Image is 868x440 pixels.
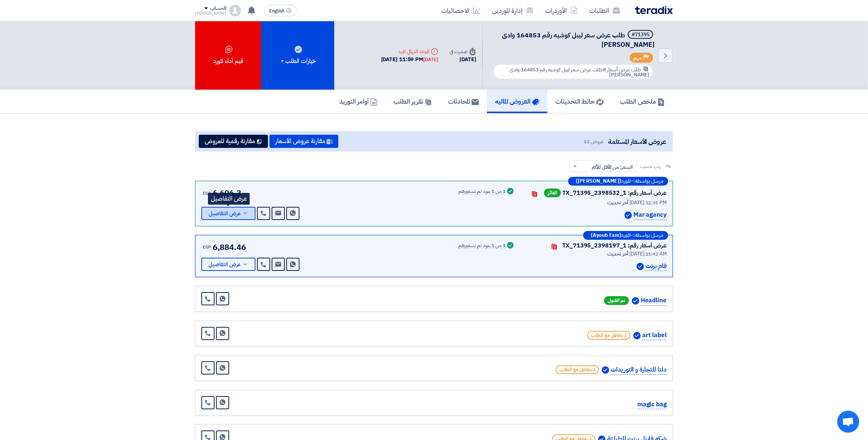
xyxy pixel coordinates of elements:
h5: العروض الماليه [495,97,539,105]
span: مهم [633,55,642,61]
div: – [568,177,668,186]
span: عرض التفاصيل [209,211,241,216]
a: إدارة الموردين [486,2,539,19]
img: profile_test.png [229,5,241,16]
a: ملخص الطلب [612,90,673,113]
p: دلتا للتجارة و التوريدات [611,365,667,375]
a: الأوردرات [539,2,584,19]
p: magic bag [637,400,667,410]
a: الطلبات [584,2,626,19]
span: المورد [621,179,630,184]
div: – [583,231,668,240]
button: قيم أداء المورد [195,21,261,90]
span: 6,884.46 [213,241,246,253]
div: 1 من 1 بنود تم تسعيرهم [458,243,506,249]
a: المحادثات [440,90,487,113]
button: خيارات الطلب [261,21,334,90]
div: [DATE] 11:59 PM [381,55,438,64]
button: عرض التفاصيل [201,207,256,220]
span: رتب حسب [640,163,661,170]
div: [DATE] [423,56,438,63]
h5: تقرير الطلب [394,97,432,105]
a: حائط التحديثات [547,90,612,113]
button: عرض التفاصيل [201,258,256,271]
b: (Ayoub Fam) [591,233,621,238]
p: art label [642,331,667,340]
span: English [269,8,284,14]
span: عروض 12 [584,138,604,145]
span: طلب عرض سعر ليبل كوشيه رقم 164853 وادى [PERSON_NAME] [502,30,655,49]
img: Verified Account [633,332,641,339]
p: Headline [641,296,667,306]
div: [DATE] [450,55,476,64]
div: 1 من 1 بنود تم تسعيرهم [458,189,506,195]
span: [DATE] 11:42 AM [629,250,667,258]
span: 6,606.3 [213,187,241,199]
div: عرض التفاصيل [208,193,250,205]
span: عرض التفاصيل [209,262,241,267]
span: أخر تحديث [607,199,628,206]
img: Verified Account [632,297,639,305]
div: الحساب [210,5,226,12]
div: Open chat [837,411,859,433]
span: لم يتفاعل مع الطلب [556,365,599,374]
h5: أوامر التوريد [339,97,377,105]
p: Mar agancy [633,210,667,220]
img: Verified Account [602,366,609,374]
span: لم يتفاعل مع الطلب [587,331,630,340]
a: الاحصائيات [435,2,486,19]
img: Verified Account [625,212,632,219]
span: EGP [203,190,211,197]
h5: المحادثات [448,97,479,105]
h5: حائط التحديثات [555,97,604,105]
div: [PERSON_NAME] [195,11,226,15]
span: عروض الأسعار المستلمة [608,137,666,146]
img: Teradix logo [635,6,673,14]
span: EGP [203,244,211,250]
button: English [264,5,297,16]
span: مرسل بواسطة: [633,233,663,238]
button: مقارنة رقمية للعروض [199,135,268,148]
div: عرض أسعار رقم: TX_71395_2398197_1 [562,241,667,250]
span: مرسل بواسطة: [633,179,663,184]
a: تقرير الطلب [385,90,440,113]
img: Verified Account [637,263,644,270]
span: السعر: من الأقل للأكثر [592,163,633,171]
div: عرض أسعار رقم: TX_71395_2398532_1 [562,189,667,197]
span: الفائز [544,189,561,197]
span: #طلب عرض سعر ليبل كوشيه رقم 164853 وادى [PERSON_NAME] [510,66,649,79]
div: خيارات الطلب [279,57,316,66]
a: العروض الماليه [487,90,547,113]
div: صدرت في [450,48,476,55]
div: #71395 [632,32,649,37]
p: فام برنت [645,261,667,271]
h5: طلب عرض سعر ليبل كوشيه رقم 164853 وادى فود السادات [492,30,655,49]
b: ([PERSON_NAME]) [576,179,621,184]
span: [DATE] 12:35 PM [629,199,667,206]
span: تم القبول [604,296,629,305]
div: الموعد النهائي للرد [381,48,438,55]
button: مقارنة عروض الأسعار [269,135,338,148]
span: المورد [621,233,630,238]
h5: ملخص الطلب [620,97,665,105]
span: أخر تحديث [607,250,628,258]
a: أوامر التوريد [331,90,385,113]
span: طلب عرض أسعار [607,66,641,74]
